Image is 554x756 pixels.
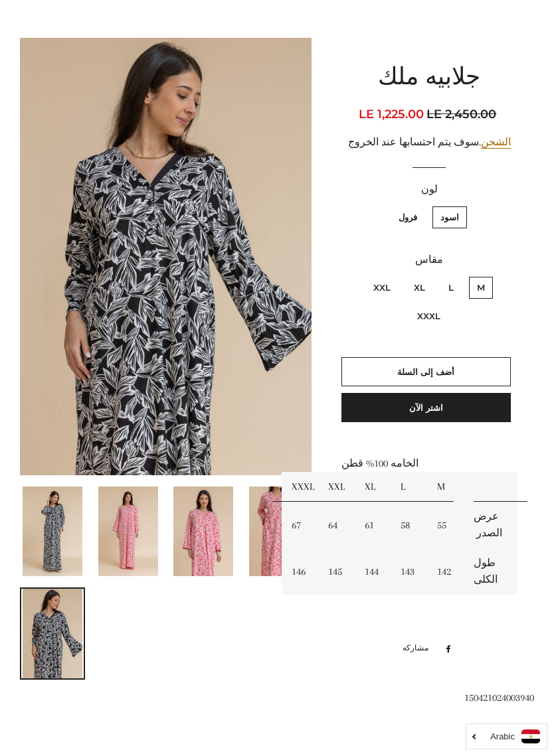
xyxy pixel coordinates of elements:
div: .سوف يتم احتسابها عند الخروج [341,134,517,151]
i: Arabic [490,732,515,741]
img: جلابيه ملك [20,38,312,475]
td: 67 [282,502,318,548]
td: XL [355,472,391,502]
td: L [391,472,427,502]
label: XXL [365,277,399,299]
a: الشحن [481,136,511,149]
label: XXXL [409,305,448,327]
h1: جلابيه ملك [341,62,517,95]
td: 143 [391,548,427,595]
label: M [469,277,493,299]
span: أضف إلى السلة [397,366,454,377]
td: XXL [318,472,355,502]
label: XL [406,277,433,299]
img: تحميل الصورة في عارض المعرض ، جلابيه ملك [173,487,233,576]
td: طول الكلى [464,548,517,595]
button: اشتر الآن [341,393,511,422]
td: M [427,472,464,502]
div: الخامه 100% قطن [341,455,517,628]
label: L [440,277,462,299]
label: لون [341,181,517,198]
a: Arabic [473,729,540,743]
img: تحميل الصورة في عارض المعرض ، جلابيه ملك [23,589,82,678]
img: تحميل الصورة في عارض المعرض ، جلابيه ملك [23,487,82,576]
td: 146 [282,548,318,595]
td: XXXL [282,472,318,502]
td: 61 [355,502,391,548]
span: مشاركه [403,641,435,656]
span: 150421024003940 [464,692,534,704]
span: LE 1,225.00 [359,107,424,121]
span: LE 2,450.00 [426,105,500,123]
button: أضف إلى السلة [341,357,511,386]
td: 58 [391,502,427,548]
label: مقاس [341,252,517,268]
td: 142 [427,548,464,595]
td: عرض الصدر [464,502,517,548]
td: 55 [427,502,464,548]
img: تحميل الصورة في عارض المعرض ، جلابيه ملك [98,487,158,576]
td: 145 [318,548,355,595]
td: 144 [355,548,391,595]
label: اسود [432,206,467,228]
img: تحميل الصورة في عارض المعرض ، جلابيه ملك [249,487,309,576]
td: 64 [318,502,355,548]
label: فرول [391,206,425,228]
